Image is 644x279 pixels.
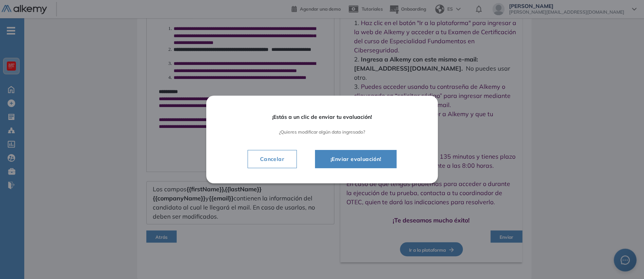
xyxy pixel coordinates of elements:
[227,129,417,135] span: ¿Quieres modificar algún dato ingresado?
[227,114,417,120] span: ¡Estás a un clic de enviar tu evaluación!
[254,154,290,164] span: Cancelar
[315,150,397,168] button: ¡Enviar evaluación!
[248,150,297,168] button: Cancelar
[324,154,387,164] span: ¡Enviar evaluación!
